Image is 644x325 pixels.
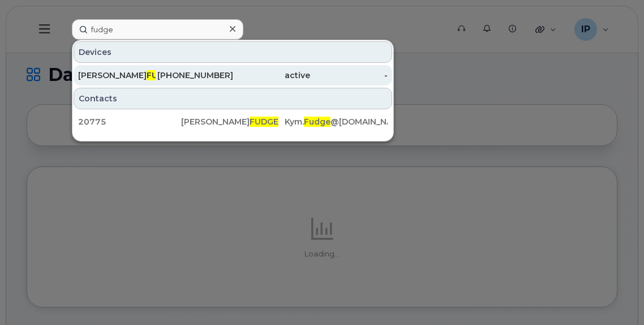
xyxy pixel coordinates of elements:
[310,70,388,81] div: -
[78,70,156,81] div: [PERSON_NAME]
[74,65,392,85] a: [PERSON_NAME]FUDGE[PHONE_NUMBER]active-
[233,70,311,81] div: active
[74,88,392,109] div: Contacts
[250,117,278,127] span: FUDGE
[304,117,330,127] span: Fudge
[74,41,392,63] div: Devices
[181,116,284,127] div: [PERSON_NAME]
[147,70,175,80] span: FUDGE
[74,112,392,132] a: 20775[PERSON_NAME]FUDGEKym.Fudge@[DOMAIN_NAME]
[78,116,181,127] div: 20775
[285,116,388,127] div: Kym. @[DOMAIN_NAME]
[156,70,233,81] div: [PHONE_NUMBER]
